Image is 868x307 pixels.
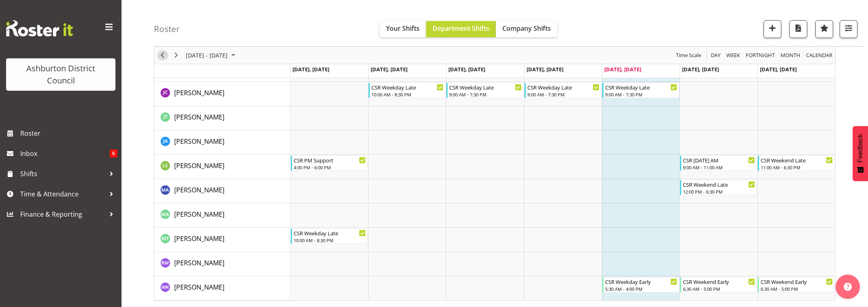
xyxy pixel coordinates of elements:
img: help-xxl-2.png [844,283,852,291]
span: Time & Attendance [20,188,105,200]
span: [DATE], [DATE] [527,66,563,73]
div: 10:00 AM - 8:30 PM [294,237,366,243]
span: Shifts [20,168,105,180]
button: Next [171,50,182,60]
a: [PERSON_NAME] [174,258,224,268]
div: 9:00 AM - 11:00 AM [683,164,755,171]
div: Jill Cullimore"s event - CSR Weekday Late Begin From Friday, September 5, 2025 at 9:00:00 AM GMT+... [602,83,679,98]
button: Timeline Day [710,50,722,60]
button: Highlight an important date within the roster. [815,20,833,38]
button: Timeline Month [779,50,802,60]
div: CSR Weekend Late [683,180,755,188]
div: Previous [156,47,169,64]
a: [PERSON_NAME] [174,112,224,122]
div: 4:00 PM - 6:00 PM [294,164,366,171]
div: Jill Cullimore"s event - CSR Weekday Late Begin From Tuesday, September 2, 2025 at 10:00:00 AM GM... [369,83,446,98]
button: Feedback - Show survey [853,126,868,181]
div: 6:30 AM - 5:00 PM [683,286,755,292]
span: [DATE], [DATE] [760,66,797,73]
div: CSR Weekend Early [683,277,755,286]
div: 6:30 AM - 5:00 PM [761,286,833,292]
td: Jill Cullimore resource [154,82,290,106]
div: 10:00 AM - 8:30 PM [371,91,444,98]
span: Roster [20,127,117,139]
button: Your Shifts [380,21,426,37]
span: [PERSON_NAME] [174,88,224,97]
span: [DATE] - [DATE] [185,50,228,60]
span: [PERSON_NAME] [174,161,224,170]
span: [DATE], [DATE] [292,66,329,73]
span: [PERSON_NAME] [174,234,224,243]
div: CSR PM Support [294,156,366,164]
td: Meghan Anderson resource [154,203,290,228]
span: Time Scale [675,50,702,60]
button: Time Scale [675,50,703,60]
span: Inbox [20,147,110,160]
td: Megan Allott resource [154,179,290,203]
span: Your Shifts [386,24,420,33]
a: [PERSON_NAME] [174,88,224,98]
td: Liam Stewart resource [154,155,290,179]
div: CSR Weekend Late [761,156,833,164]
div: 5:30 AM - 4:00 PM [605,286,677,292]
a: [PERSON_NAME] [174,161,224,171]
td: Wendy Keepa resource [154,276,290,301]
span: Day [710,50,721,60]
div: CSR [DATE] AM [683,156,755,164]
span: [PERSON_NAME] [174,258,224,267]
div: CSR Weekend Early [761,277,833,286]
button: Download a PDF of the roster according to the set date range. [789,20,807,38]
div: Next [169,47,183,64]
span: [PERSON_NAME] [174,185,224,194]
div: CSR Weekday Late [294,229,366,237]
td: Richard Wood resource [154,252,290,276]
div: Moira Tarry"s event - CSR Weekday Late Begin From Monday, September 1, 2025 at 10:00:00 AM GMT+12... [291,228,368,244]
div: 12:00 PM - 6:30 PM [683,188,755,195]
a: [PERSON_NAME] [174,136,224,146]
span: Fortnight [745,50,776,60]
a: [PERSON_NAME] [174,234,224,243]
span: [PERSON_NAME] [174,283,224,292]
div: CSR Weekday Late [449,83,521,91]
img: Rosterit website logo [6,20,73,36]
div: Wendy Keepa"s event - CSR Weekend Early Begin From Saturday, September 6, 2025 at 6:30:00 AM GMT+... [680,277,757,292]
div: CSR Weekday Late [527,83,599,91]
td: Moira Tarry resource [154,228,290,252]
span: [DATE], [DATE] [682,66,719,73]
span: Feedback [857,134,864,162]
div: Wendy Keepa"s event - CSR Weekday Early Begin From Friday, September 5, 2025 at 5:30:00 AM GMT+12... [602,277,679,292]
span: calendar [805,50,833,60]
span: Department Shifts [433,24,489,33]
span: Company Shifts [502,24,551,33]
div: 11:00 AM - 6:30 PM [761,164,833,171]
button: Department Shifts [426,21,496,37]
button: Fortnight [744,50,776,60]
div: 9:00 AM - 7:30 PM [605,91,677,98]
span: [PERSON_NAME] [174,137,224,146]
button: Month [805,50,834,60]
div: Liam Stewart"s event - CSR Saturday AM Begin From Saturday, September 6, 2025 at 9:00:00 AM GMT+1... [680,156,757,171]
div: Jill Cullimore"s event - CSR Weekday Late Begin From Wednesday, September 3, 2025 at 9:00:00 AM G... [446,83,523,98]
div: Ashburton District Council [14,62,107,87]
div: 9:00 AM - 7:30 PM [527,91,599,98]
div: Liam Stewart"s event - CSR PM Support Begin From Monday, September 1, 2025 at 4:00:00 PM GMT+12:0... [291,156,368,171]
span: [DATE], [DATE] [371,66,407,73]
a: [PERSON_NAME] [174,185,224,195]
span: Finance & Reporting [20,208,105,220]
td: John Tarry resource [154,106,290,130]
h4: Roster [154,24,180,34]
a: [PERSON_NAME] [174,282,224,292]
div: Jill Cullimore"s event - CSR Weekday Late Begin From Thursday, September 4, 2025 at 9:00:00 AM GM... [525,83,601,98]
span: 6 [110,149,117,158]
button: Add a new shift [763,20,781,38]
div: CSR Weekday Early [605,277,677,286]
button: Company Shifts [496,21,557,37]
span: Week [725,50,741,60]
span: [DATE], [DATE] [448,66,485,73]
button: Filter Shifts [840,20,857,38]
span: [PERSON_NAME] [174,113,224,122]
span: [PERSON_NAME] [174,210,224,219]
button: Timeline Week [725,50,742,60]
div: CSR Weekday Late [371,83,444,91]
button: September 01 - 07, 2025 [185,50,239,60]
